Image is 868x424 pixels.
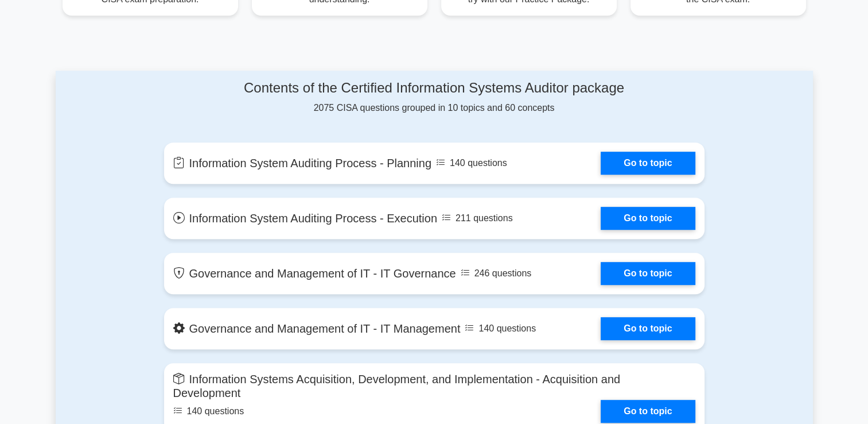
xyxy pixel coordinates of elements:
[601,400,695,423] a: Go to topic
[601,152,695,175] a: Go to topic
[601,262,695,285] a: Go to topic
[601,207,695,230] a: Go to topic
[164,80,704,115] div: 2075 CISA questions grouped in 10 topics and 60 concepts
[601,317,695,340] a: Go to topic
[164,80,704,97] h4: Contents of the Certified Information Systems Auditor package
